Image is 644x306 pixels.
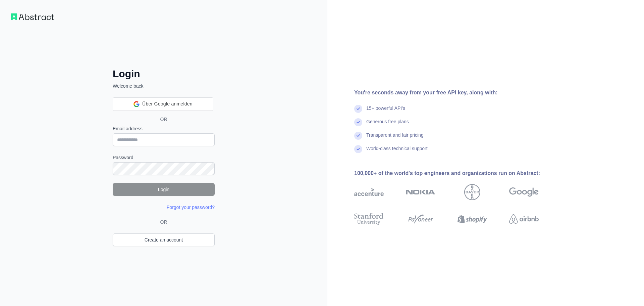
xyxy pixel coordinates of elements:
[113,183,215,196] button: Login
[113,68,215,80] h2: Login
[366,132,424,145] div: Transparent and fair pricing
[113,154,215,161] label: Password
[354,184,384,200] img: accenture
[354,132,362,140] img: check mark
[155,116,173,123] span: OR
[509,184,539,200] img: google
[354,105,362,113] img: check mark
[366,118,409,132] div: Generous free plans
[354,89,560,97] div: You're seconds away from your free API key, along with:
[509,212,539,226] img: airbnb
[406,184,435,200] img: nokia
[113,125,215,132] label: Email address
[354,169,560,177] div: 100,000+ of the world's top engineers and organizations run on Abstract:
[113,233,215,246] a: Create an account
[354,118,362,126] img: check mark
[458,212,487,226] img: shopify
[464,184,480,200] img: bayer
[366,105,405,118] div: 15+ powerful API's
[113,97,213,111] div: Über Google anmelden
[113,83,215,89] p: Welcome back
[406,212,435,226] img: payoneer
[158,219,170,225] span: OR
[167,205,215,210] a: Forgot your password?
[11,13,54,20] img: Workflow
[142,100,193,107] span: Über Google anmelden
[354,212,384,226] img: stanford university
[366,145,428,159] div: World-class technical support
[354,145,362,153] img: check mark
